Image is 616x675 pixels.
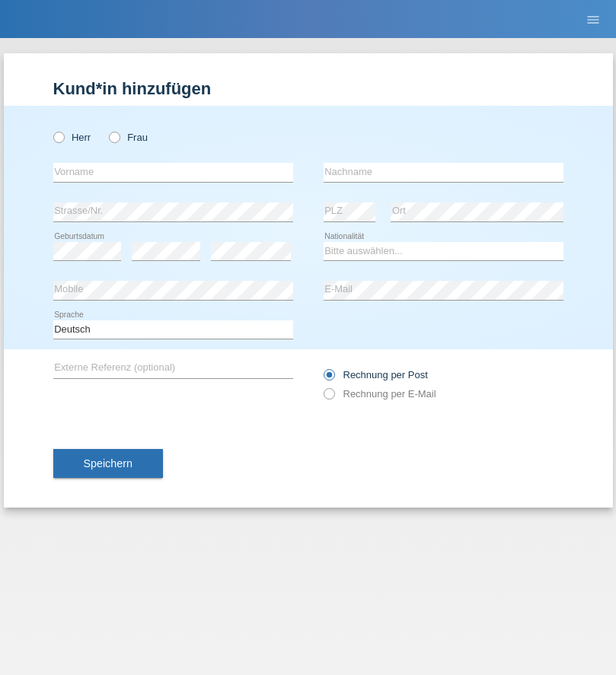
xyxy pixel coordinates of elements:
[324,369,428,380] label: Rechnung per Post
[324,388,334,407] input: Rechnung per E-Mail
[53,449,163,478] button: Speichern
[53,79,563,98] h1: Kund*in hinzufügen
[324,388,436,400] label: Rechnung per E-Mail
[324,369,334,388] input: Rechnung per Post
[586,12,601,27] i: menu
[53,132,63,142] input: Herr
[109,132,148,143] label: Frau
[578,14,608,24] a: menu
[84,457,132,470] span: Speichern
[53,132,91,143] label: Herr
[109,132,119,142] input: Frau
